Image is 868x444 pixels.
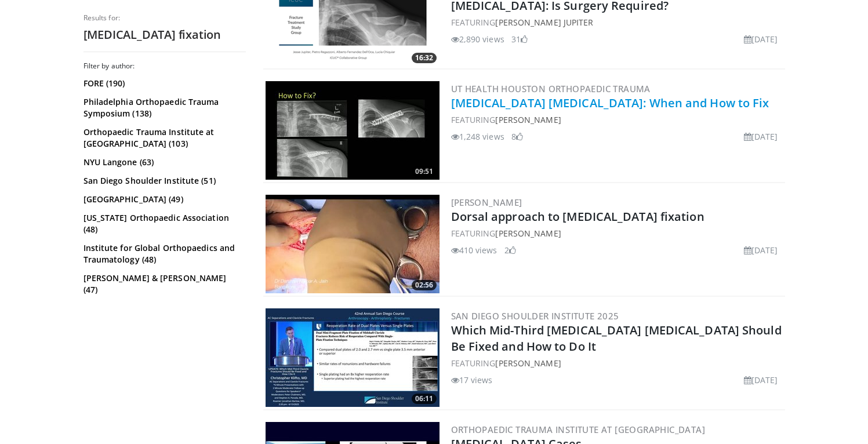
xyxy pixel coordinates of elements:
[451,16,783,28] div: FEATURING
[451,227,783,239] div: FEATURING
[451,322,782,354] a: Which Mid-Third [MEDICAL_DATA] [MEDICAL_DATA] Should Be Fixed and How to Do It
[83,78,243,89] a: FORE (190)
[412,166,437,177] span: 09:51
[83,27,246,42] h2: [MEDICAL_DATA] fixation
[495,228,561,239] a: [PERSON_NAME]
[744,33,778,45] li: [DATE]
[504,244,516,256] li: 2
[412,53,437,63] span: 16:32
[83,212,243,235] a: [US_STATE] Orthopaedic Association (48)
[495,358,561,369] a: [PERSON_NAME]
[83,272,243,296] a: [PERSON_NAME] & [PERSON_NAME] (47)
[744,374,778,386] li: [DATE]
[412,394,437,404] span: 06:11
[744,244,778,256] li: [DATE]
[451,209,704,224] a: Dorsal approach to [MEDICAL_DATA] fixation
[451,33,504,45] li: 2,890 views
[451,424,706,435] a: Orthopaedic Trauma Institute at [GEOGRAPHIC_DATA]
[451,357,783,369] div: FEATURING
[451,114,783,126] div: FEATURING
[451,374,493,386] li: 17 views
[495,114,561,125] a: [PERSON_NAME]
[451,196,522,208] a: [PERSON_NAME]
[451,95,769,111] a: [MEDICAL_DATA] [MEDICAL_DATA]: When and How to Fix
[266,195,440,293] a: 02:56
[83,61,246,71] h3: Filter by author:
[511,33,528,45] li: 31
[266,81,440,180] img: 5a749997-56eb-48d0-8c59-353cd6ba5348.300x170_q85_crop-smart_upscale.jpg
[83,96,243,119] a: Philadelphia Orthopaedic Trauma Symposium (138)
[83,242,243,265] a: Institute for Global Orthopaedics and Traumatology (48)
[266,81,440,180] a: 09:51
[511,130,523,143] li: 8
[266,308,440,407] a: 06:11
[83,126,243,150] a: Orthopaedic Trauma Institute at [GEOGRAPHIC_DATA] (103)
[451,244,497,256] li: 410 views
[266,308,440,407] img: ee1c72cc-f612-43ce-97b0-b87387a4befa.300x170_q85_crop-smart_upscale.jpg
[451,130,504,143] li: 1,248 views
[412,280,437,290] span: 02:56
[495,17,593,28] a: [PERSON_NAME] Jupiter
[451,310,619,322] a: San Diego Shoulder Institute 2025
[451,83,651,94] a: UT Health Houston Orthopaedic Trauma
[266,195,440,293] img: 44ea742f-4847-4f07-853f-8a642545db05.300x170_q85_crop-smart_upscale.jpg
[83,13,246,23] p: Results for:
[83,175,243,187] a: San Diego Shoulder Institute (51)
[744,130,778,143] li: [DATE]
[83,194,243,205] a: [GEOGRAPHIC_DATA] (49)
[83,157,243,168] a: NYU Langone (63)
